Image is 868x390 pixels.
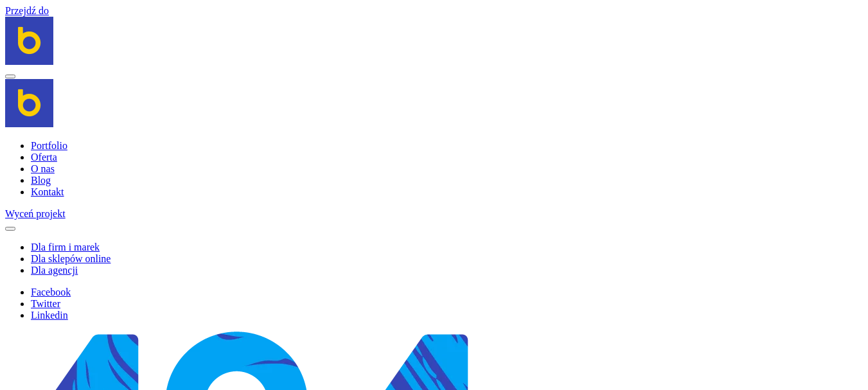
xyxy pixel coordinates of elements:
[5,5,49,16] a: Przejdź do
[31,175,51,186] a: Blog
[31,163,55,174] a: O nas
[5,17,53,65] img: Brandoo Group
[5,79,53,127] img: Brandoo Group
[31,253,111,264] a: Dla sklepów online
[5,208,66,219] a: Wyceń projekt
[31,186,64,197] a: Kontakt
[31,298,60,309] a: Twitter
[5,227,15,231] button: Close
[31,287,71,297] a: Facebook
[31,310,68,321] a: Linkedin
[31,242,100,253] a: Dla firm i marek
[5,75,15,78] button: Navigation
[31,265,78,276] a: Dla agencji
[31,140,67,151] a: Portfolio
[31,152,57,163] a: Oferta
